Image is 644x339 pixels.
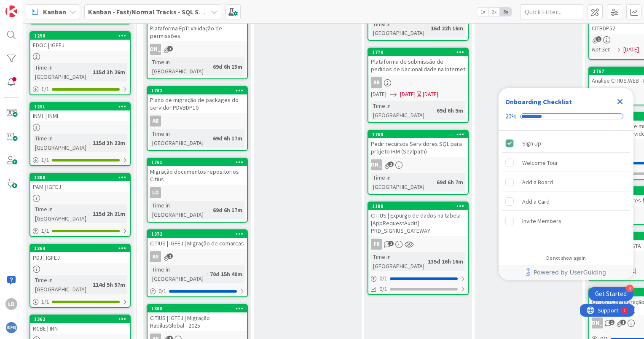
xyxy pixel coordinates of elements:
[520,4,583,19] input: Quick Filter...
[368,56,468,75] div: Plataforma de submissão de pedidos de Nacionalidade na Internet
[89,138,91,148] span: :
[44,3,46,10] div: 1
[30,315,130,323] div: 1362
[148,230,247,238] div: 1372
[209,134,211,143] span: :
[30,31,131,95] a: 1290EDOC | IGFEJTime in [GEOGRAPHIC_DATA]:115d 3h 26m1/1
[147,158,248,223] a: 1761Migração documentos repositorios CitiusLDTime in [GEOGRAPHIC_DATA]:69d 6h 17m
[371,19,427,38] div: Time in [GEOGRAPHIC_DATA]
[505,113,517,120] div: 20%
[30,40,130,51] div: EDOC | IGFEJ
[502,173,630,191] div: Add a Board is incomplete.
[429,24,465,33] div: 16d 22h 16m
[41,297,49,306] span: 1 / 1
[30,245,130,252] div: 1364
[148,230,247,249] div: 1372CITIUS | IGFEJ | Migração de comarcas
[148,238,247,249] div: CITIUS | IGFEJ | Migração de comarcas
[148,23,247,41] div: Plataforma EpT: Validação de permissões
[371,173,433,191] div: Time in [GEOGRAPHIC_DATA]
[43,7,66,17] span: Kanban
[368,131,468,157] div: 1769Pedir recursos Servidores SQL para projeto IRM (Sealpath)
[18,1,38,11] span: Support
[30,173,131,237] a: 1300PAM | IGFEJTime in [GEOGRAPHIC_DATA]:115d 2h 21m1/1
[499,265,633,280] div: Footer
[372,132,468,137] div: 1769
[147,229,248,297] a: 1372CITIUS | IGFEJ | Migração de comarcasASTime in [GEOGRAPHIC_DATA]:70d 15h 40m0/1
[150,116,161,126] div: AR
[5,322,17,334] img: avatar
[30,323,130,334] div: RCBE | IRN
[368,48,468,56] div: 1770
[30,32,130,51] div: 1290EDOC | IGFEJ
[150,57,209,76] div: Time in [GEOGRAPHIC_DATA]
[626,285,633,292] div: 4
[89,280,91,289] span: :
[371,101,433,120] div: Time in [GEOGRAPHIC_DATA]
[368,48,468,75] div: 1770Plataforma de submissão de pedidos de Nacionalidade na Internet
[488,8,500,16] span: 2x
[208,269,244,279] div: 70d 15h 40m
[30,245,130,263] div: 1364PDJ | IGFEJ
[34,175,130,180] div: 1300
[33,204,89,223] div: Time in [GEOGRAPHIC_DATA]
[148,312,247,331] div: CITIUS | IGFEJ | Migração HabilusGlobal - 2025
[368,202,468,210] div: 1180
[209,205,211,215] span: :
[477,8,488,16] span: 1x
[499,131,633,249] div: Checklist items
[368,77,468,88] div: AR
[148,159,247,166] div: 1761
[30,174,130,192] div: 1300PAM | IGFEJ
[30,252,130,263] div: PDJ | IGFEJ
[148,251,247,262] div: AS
[379,274,387,283] span: 0 / 1
[148,286,247,296] div: 0/1
[33,134,89,152] div: Time in [GEOGRAPHIC_DATA]
[211,134,244,143] div: 69d 6h 17m
[167,253,173,259] span: 2
[148,87,247,94] div: 1762
[158,287,166,296] span: 0 / 1
[424,257,426,266] span: :
[595,290,627,298] div: Get Started
[368,273,468,284] div: 0/1
[30,181,130,192] div: PAM | IGFEJ
[499,88,633,280] div: Checklist Container
[148,94,247,113] div: Plano de migração de packages do servidor PDVBDP10
[34,245,130,251] div: 1364
[148,305,247,312] div: 1368
[30,110,130,121] div: INML | INML
[371,252,424,271] div: Time in [GEOGRAPHIC_DATA]
[89,67,91,77] span: :
[150,251,161,262] div: AS
[89,209,91,218] span: :
[150,187,161,198] div: LD
[5,298,17,310] div: LD
[620,320,626,325] span: 1
[30,103,130,121] div: 1291INML | INML
[588,287,633,301] div: Open Get Started checklist, remaining modules: 4
[368,138,468,157] div: Pedir recursos Servidores SQL para projeto IRM (Sealpath)
[151,159,247,165] div: 1761
[33,275,89,294] div: Time in [GEOGRAPHIC_DATA]
[522,177,553,187] div: Add a Board
[371,77,382,88] div: AR
[148,87,247,113] div: 1762Plano de migração de packages do servidor PDVBDP10
[502,212,630,230] div: Invite Members is incomplete.
[30,103,130,110] div: 1291
[148,44,247,55] div: [PERSON_NAME]
[522,158,558,168] div: Welcome Tour
[596,36,601,42] span: 1
[368,48,469,123] a: 1770Plataforma de submissão de pedidos de Nacionalidade na InternetAR[DATE][DATE][DATE]Time in [G...
[5,5,17,17] img: Visit kanbanzone.com
[147,14,248,79] a: Plataforma EpT: Validação de permissões[PERSON_NAME]Time in [GEOGRAPHIC_DATA]:69d 6h 13m
[368,210,468,236] div: CITIUS | Expurgo de dados na tabela [AppRequestAudit] PRD_SIGNIUS_GATEWAY
[91,138,127,148] div: 115d 3h 22m
[209,62,211,71] span: :
[505,113,627,120] div: Checklist progress: 20%
[423,90,438,99] div: [DATE]
[148,305,247,331] div: 1368CITIUS | IGFEJ | Migração HabilusGlobal - 2025
[147,86,248,151] a: 1762Plano de migração de packages do servidor PDVBDP10ARTime in [GEOGRAPHIC_DATA]:69d 6h 17m
[91,67,127,77] div: 115d 3h 26m
[592,46,610,53] i: Not Set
